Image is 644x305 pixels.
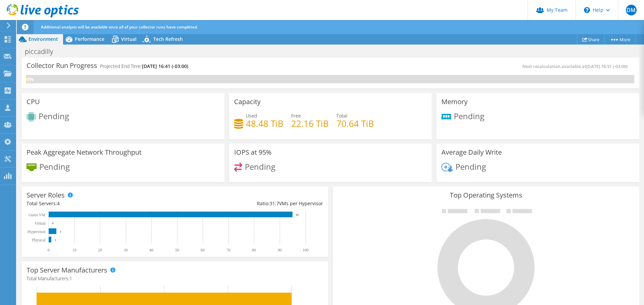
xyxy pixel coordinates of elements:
[52,222,54,225] text: 0
[234,98,261,105] h3: Capacity
[55,238,56,242] text: 1
[26,98,40,105] h3: CPU
[26,149,142,156] h3: Peak Aggregate Network Throughput
[336,112,347,119] span: Total
[69,275,72,282] span: 1
[296,213,299,217] text: 95
[142,63,188,69] span: [DATE] 16:41 (-03:00)
[586,63,628,69] span: [DATE] 16:51 (-03:00)
[39,161,70,172] span: Pending
[149,248,153,252] text: 40
[278,248,282,252] text: 90
[22,48,63,55] h1: piccadilly
[441,98,468,105] h3: Memory
[26,275,323,282] h4: Total Manufacturers:
[522,63,631,69] span: Next recalculation available at
[98,248,102,252] text: 20
[121,36,137,42] span: Virtual
[29,36,58,42] span: Environment
[28,229,46,234] text: Hypervisor
[26,200,175,207] div: Total Servers:
[48,248,50,252] text: 0
[338,192,634,199] h3: Top Operating Systems
[234,149,272,156] h3: IOPS at 95%
[100,63,188,70] h4: Projected End Time:
[303,248,309,252] text: 100
[270,200,279,207] span: 31.7
[246,120,283,127] h4: 48.48 TiB
[75,36,104,42] span: Performance
[455,161,486,172] span: Pending
[201,248,205,252] text: 60
[252,248,256,252] text: 80
[72,248,76,252] text: 10
[175,200,323,207] div: Ratio: VMs per Hypervisor
[153,36,183,42] span: Tech Refresh
[336,120,374,127] h4: 70.64 TiB
[441,149,502,156] h3: Average Daily Write
[604,34,636,45] a: More
[26,266,107,274] h3: Top Server Manufacturers
[32,238,46,242] text: Physical
[29,213,45,217] text: Guest VM
[454,110,484,121] span: Pending
[246,112,257,119] span: Used
[245,161,275,172] span: Pending
[577,34,605,45] a: Share
[35,221,46,226] text: Virtual
[124,248,128,252] text: 30
[626,5,637,15] span: DM
[57,200,60,207] span: 4
[226,248,230,252] text: 70
[39,110,69,122] span: Pending
[291,112,301,119] span: Free
[291,120,329,127] h4: 22.16 TiB
[175,248,179,252] text: 50
[584,7,590,13] svg: \n
[41,24,198,30] span: Additional analysis will be available once all of your collector runs have completed.
[26,192,65,199] h3: Server Roles
[60,230,61,233] text: 3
